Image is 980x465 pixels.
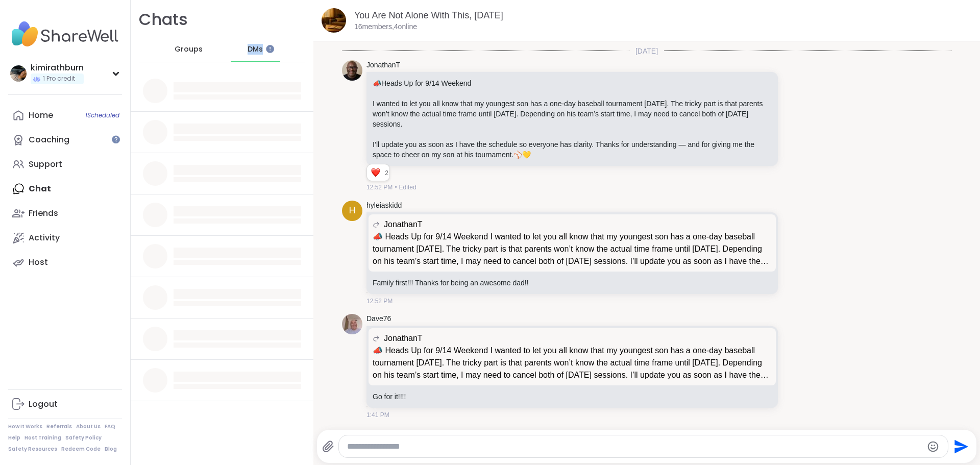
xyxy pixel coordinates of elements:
div: Support [29,159,62,170]
p: 16 members, 4 online [354,22,417,32]
img: kimirathburn [10,65,27,82]
div: Friends [29,208,58,219]
a: Host Training [24,434,61,442]
div: Home [29,110,53,121]
a: Safety Resources [8,446,57,453]
iframe: Spotlight [112,135,120,143]
button: Reactions: love [370,168,381,177]
a: Logout [8,392,122,417]
div: kimirathburn [31,62,84,74]
iframe: Spotlight [266,45,274,53]
p: I wanted to let you all know that my youngest son has a one-day baseball tournament [DATE]. The t... [373,99,772,129]
span: 💛 [522,151,531,159]
p: Family first!!! Thanks for being an awesome dad!! [373,278,772,288]
span: DMs [248,44,263,55]
span: 1 Scheduled [85,111,119,119]
img: You Are Not Alone With This, Sep 11 [322,8,346,33]
img: ShareWell Nav Logo [8,16,122,52]
button: Emoji picker [927,440,939,453]
a: Referrals [46,423,72,430]
span: Edited [399,183,416,192]
a: Safety Policy [65,434,102,442]
button: Send [948,435,971,458]
p: Heads Up for 9/14 Weekend [373,78,772,88]
a: Blog [105,446,117,453]
a: Help [8,434,20,442]
a: Home1Scheduled [8,103,122,128]
p: 📣 Heads Up for 9/14 Weekend I wanted to let you all know that my youngest son has a one-day baseb... [373,231,772,267]
a: How It Works [8,423,42,430]
p: Go for it!!!! [373,391,772,402]
span: [DATE] [629,46,664,56]
a: Coaching [8,128,122,152]
a: About Us [76,423,101,430]
div: Logout [29,399,58,410]
span: 1:41 PM [366,410,389,420]
a: Activity [8,226,122,250]
span: JonathanT [384,332,423,345]
a: FAQ [105,423,115,430]
div: Coaching [29,134,69,145]
a: Redeem Code [61,446,101,453]
span: 12:52 PM [366,297,393,306]
h1: Chats [139,8,188,31]
div: Activity [29,232,60,243]
div: Host [29,257,48,268]
span: h [349,204,356,217]
span: • [395,183,397,192]
a: JonathanT [366,60,400,70]
a: Dave76 [366,314,391,324]
span: 2 [385,168,389,178]
span: Groups [175,44,203,55]
a: hyleiaskidd [366,201,402,211]
a: Host [8,250,122,275]
span: 📣 [373,79,381,87]
span: JonathanT [384,218,423,231]
img: https://sharewell-space-live.sfo3.digitaloceanspaces.com/user-generated/0e2c5150-e31e-4b6a-957d-4... [342,60,362,81]
div: Reaction list [367,164,385,181]
span: 12:52 PM [366,183,393,192]
span: 1 Pro credit [43,75,75,83]
p: 📣 Heads Up for 9/14 Weekend I wanted to let you all know that my youngest son has a one-day baseb... [373,345,772,381]
a: Support [8,152,122,177]
img: https://sharewell-space-live.sfo3.digitaloceanspaces.com/user-generated/9859c229-e659-410d-bee8-9... [342,314,362,334]
a: Friends [8,201,122,226]
p: I’ll update you as soon as I have the schedule so everyone has clarity. Thanks for understanding ... [373,139,772,160]
span: ⚾ [513,151,522,159]
a: You Are Not Alone With This, [DATE] [354,10,503,20]
textarea: Type your message [347,442,923,452]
